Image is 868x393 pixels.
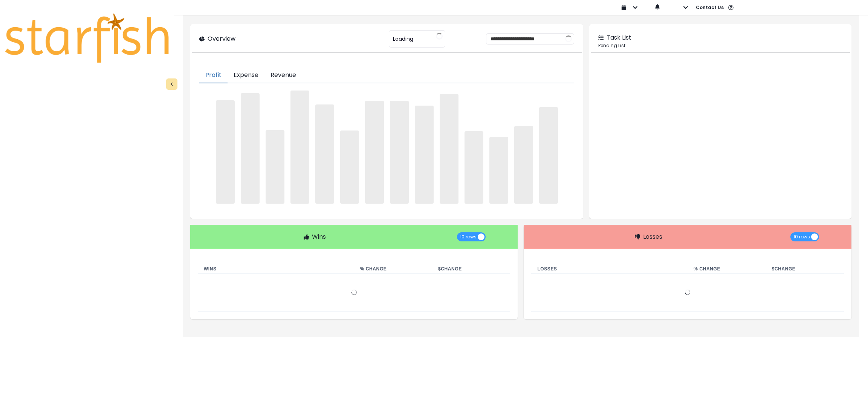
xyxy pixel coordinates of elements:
[340,130,359,204] span: ‌
[390,101,409,204] span: ‌
[766,264,844,274] th: $ Change
[241,93,260,204] span: ‌
[460,232,477,241] span: 10 rows
[688,264,766,274] th: % Change
[432,264,510,274] th: $ Change
[607,33,631,42] p: Task List
[208,34,235,43] p: Overview
[365,101,384,203] span: ‌
[312,232,326,241] p: Wins
[415,106,434,203] span: ‌
[489,137,508,203] span: ‌
[793,232,810,241] span: 10 rows
[216,100,235,204] span: ‌
[199,68,228,83] button: Profit
[264,68,302,83] button: Revenue
[531,264,688,274] th: Losses
[539,107,558,203] span: ‌
[643,232,662,241] p: Losses
[198,264,354,274] th: Wins
[354,264,432,274] th: % Change
[290,91,309,204] span: ‌
[514,126,533,203] span: ‌
[393,31,413,47] span: Loading
[266,130,284,203] span: ‌
[315,104,334,204] span: ‌
[598,42,842,49] p: Pending List
[465,131,483,203] span: ‌
[440,94,458,204] span: ‌
[228,68,264,83] button: Expense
